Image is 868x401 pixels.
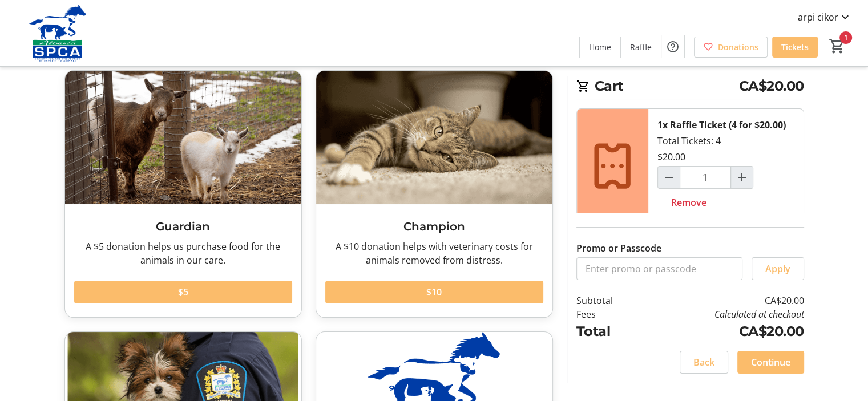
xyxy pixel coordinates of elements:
span: Back [693,355,714,369]
div: 1x Raffle Ticket (4 for $20.00) [657,118,786,132]
button: $10 [325,281,543,303]
span: Donations [718,41,758,53]
td: Fees [576,307,643,321]
button: arpi cikor [789,8,861,26]
button: Continue [737,351,804,374]
h3: Champion [325,218,543,235]
button: Cart [827,36,847,56]
button: Help [661,35,684,58]
span: CA$20.00 [739,76,804,96]
input: Raffle Ticket (4 for $20.00) Quantity [680,166,731,189]
div: A $5 donation helps us purchase food for the animals in our care. [74,240,292,267]
span: Tickets [781,41,809,53]
a: Home [580,37,620,58]
h3: Guardian [74,218,292,235]
img: Champion [316,71,552,204]
span: $5 [178,285,188,299]
a: Raffle [621,37,661,58]
td: CA$20.00 [642,321,804,342]
span: $10 [426,285,442,299]
input: Enter promo or passcode [576,257,742,280]
td: Total [576,321,643,342]
label: Promo or Passcode [576,241,661,255]
span: Continue [751,355,790,369]
img: Guardian [65,71,301,204]
a: Tickets [772,37,818,58]
td: Calculated at checkout [642,307,804,321]
td: CA$20.00 [642,294,804,307]
button: Increment by one [731,167,753,188]
button: Decrement by one [658,167,680,188]
img: Alberta SPCA's Logo [7,5,108,62]
button: $5 [74,281,292,303]
div: A $10 donation helps with veterinary costs for animals removed from distress. [325,240,543,267]
span: arpi cikor [798,10,838,24]
div: Total Tickets: 4 [648,109,804,223]
td: Subtotal [576,294,643,307]
button: Remove [657,191,720,214]
button: Back [680,351,728,374]
span: Home [589,41,611,53]
div: $20.00 [657,150,685,164]
h2: Cart [576,76,804,99]
span: Apply [765,262,790,276]
button: Apply [752,257,804,280]
a: Donations [694,37,768,58]
span: Raffle [630,41,652,53]
span: Remove [671,196,706,209]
